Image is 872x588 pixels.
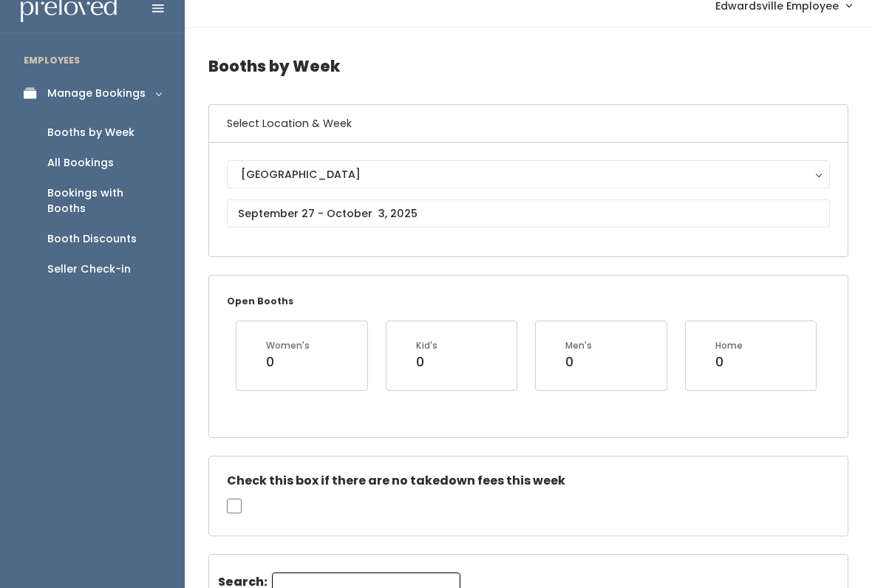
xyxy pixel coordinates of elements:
div: Booth Discounts [47,231,137,247]
div: 0 [416,352,437,372]
div: Manage Bookings [47,86,146,101]
div: Men's [565,339,592,352]
div: 0 [565,352,592,372]
h5: Check this box if there are no takedown fees this week [227,474,830,488]
div: Bookings with Booths [47,185,161,216]
div: All Bookings [47,155,114,171]
button: [GEOGRAPHIC_DATA] [227,160,830,188]
div: 0 [266,352,310,372]
div: 0 [715,352,743,372]
div: Women's [266,339,310,352]
div: Home [715,339,743,352]
small: Open Booths [227,295,293,307]
h4: Booths by Week [208,46,848,86]
div: Seller Check-in [47,261,131,277]
div: Booths by Week [47,125,134,140]
h6: Select Location & Week [209,105,848,143]
div: Kid's [416,339,437,352]
div: [GEOGRAPHIC_DATA] [241,166,816,182]
input: September 27 - October 3, 2025 [227,199,830,228]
